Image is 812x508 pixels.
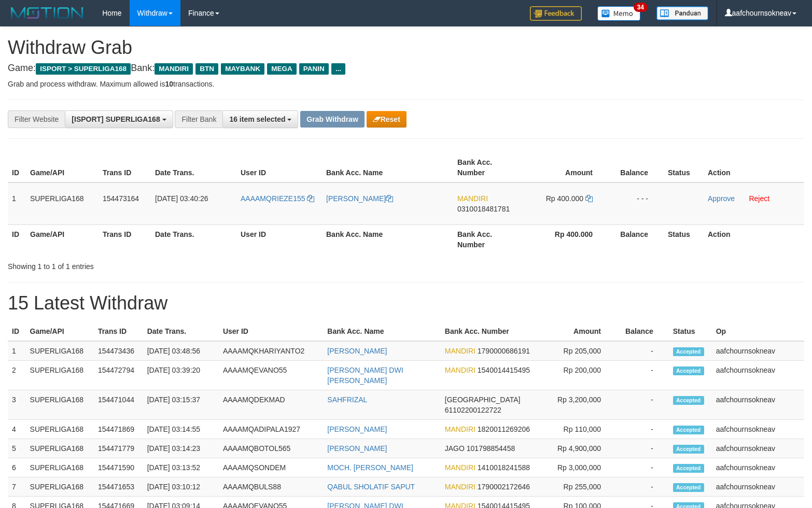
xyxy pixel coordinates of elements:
td: SUPERLIGA168 [26,439,94,458]
td: - [617,361,669,390]
span: Accepted [673,445,704,454]
div: Filter Bank [175,110,222,128]
button: [ISPORT] SUPERLIGA168 [65,110,173,128]
td: - - - [608,182,664,225]
th: Game/API [26,224,99,254]
th: Status [669,322,712,341]
span: 154473164 [103,194,139,203]
span: Accepted [673,347,704,356]
td: 154471044 [94,390,143,420]
span: Copy 1820011269206 to clipboard [478,425,530,433]
th: Action [704,224,804,254]
td: [DATE] 03:14:23 [143,439,219,458]
span: MAYBANK [221,63,264,75]
td: AAAAMQKHARIYANTO2 [219,341,323,361]
th: Bank Acc. Name [322,224,453,254]
td: 5 [8,439,26,458]
th: Balance [608,224,664,254]
a: QABUL SHOLATIF SAPUT [327,483,415,491]
th: Game/API [26,153,99,182]
th: Amount [524,153,608,182]
a: MOCH. [PERSON_NAME] [327,463,413,472]
td: 4 [8,420,26,439]
h4: Game: Bank: [8,63,804,74]
span: Accepted [673,366,704,375]
span: Copy 1540014415495 to clipboard [478,366,530,374]
span: Accepted [673,464,704,473]
td: 7 [8,477,26,497]
span: Copy 1790000686191 to clipboard [478,347,530,355]
th: User ID [236,224,322,254]
th: Game/API [26,322,94,341]
img: Button%20Memo.svg [597,6,641,21]
span: ISPORT > SUPERLIGA168 [36,63,131,75]
td: SUPERLIGA168 [26,458,94,477]
th: Bank Acc. Number [453,153,524,182]
td: [DATE] 03:14:55 [143,420,219,439]
td: 1 [8,182,26,225]
a: [PERSON_NAME] [327,347,387,355]
td: 154471779 [94,439,143,458]
td: aafchournsokneav [712,361,804,390]
td: [DATE] 03:15:37 [143,390,219,420]
th: Trans ID [99,153,151,182]
th: Status [664,224,704,254]
td: 154471869 [94,420,143,439]
td: aafchournsokneav [712,477,804,497]
th: Trans ID [99,224,151,254]
span: Copy 1410018241588 to clipboard [478,463,530,472]
button: 16 item selected [222,110,298,128]
span: [ISPORT] SUPERLIGA168 [72,115,160,123]
img: panduan.png [656,6,708,20]
p: Grab and process withdraw. Maximum allowed is transactions. [8,79,804,89]
td: Rp 255,000 [540,477,617,497]
th: Date Trans. [151,153,236,182]
a: Copy 400000 to clipboard [585,194,593,203]
td: - [617,439,669,458]
th: User ID [236,153,322,182]
span: [GEOGRAPHIC_DATA] [445,396,521,404]
th: Bank Acc. Name [323,322,440,341]
span: MANDIRI [445,463,475,472]
td: - [617,341,669,361]
td: SUPERLIGA168 [26,341,94,361]
span: Copy 61102200122722 to clipboard [445,406,501,414]
td: AAAAMQDEKMAD [219,390,323,420]
a: [PERSON_NAME] [326,194,393,203]
td: 154471590 [94,458,143,477]
td: - [617,420,669,439]
span: Rp 400.000 [546,194,583,203]
span: Accepted [673,426,704,434]
th: Trans ID [94,322,143,341]
span: Accepted [673,483,704,492]
td: Rp 3,200,000 [540,390,617,420]
td: AAAAMQEVANO55 [219,361,323,390]
a: Reject [749,194,769,203]
span: 34 [634,3,648,12]
span: Copy 1790002172646 to clipboard [478,483,530,491]
th: ID [8,322,26,341]
td: aafchournsokneav [712,420,804,439]
a: [PERSON_NAME] [327,444,387,453]
th: Date Trans. [151,224,236,254]
button: Grab Withdraw [300,111,364,128]
td: aafchournsokneav [712,390,804,420]
button: Reset [367,111,407,128]
span: PANIN [299,63,329,75]
div: Showing 1 to 1 of 1 entries [8,257,331,272]
h1: 15 Latest Withdraw [8,293,804,314]
a: [PERSON_NAME] DWI [PERSON_NAME] [327,366,403,385]
td: 2 [8,361,26,390]
td: AAAAMQBULS88 [219,477,323,497]
td: Rp 200,000 [540,361,617,390]
td: SUPERLIGA168 [26,182,99,225]
td: 154471653 [94,477,143,497]
td: SUPERLIGA168 [26,361,94,390]
span: Copy 0310018481781 to clipboard [457,205,510,213]
th: ID [8,224,26,254]
th: Action [704,153,804,182]
td: 154473436 [94,341,143,361]
td: Rp 4,900,000 [540,439,617,458]
span: JAGO [445,444,465,453]
td: AAAAMQADIPALA1927 [219,420,323,439]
